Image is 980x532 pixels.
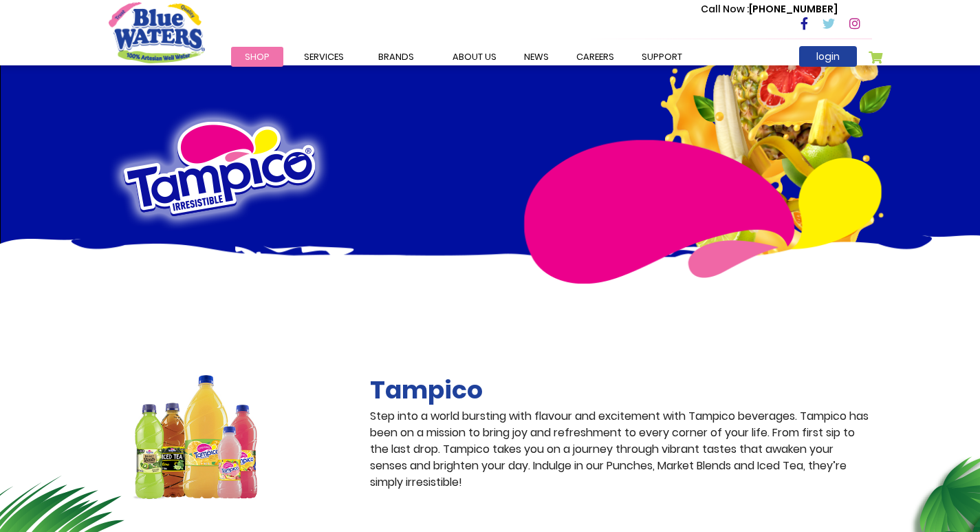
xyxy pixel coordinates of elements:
[439,47,510,67] a: about us
[231,47,283,67] a: Shop
[370,408,872,491] p: Step into a world bursting with flavour and excitement with Tampico beverages. Tampico has been o...
[701,2,838,17] p: [PHONE_NUMBER]
[245,50,270,63] span: Shop
[370,375,872,405] h2: Tampico
[701,2,749,16] span: Call Now :
[799,46,857,67] a: login
[364,47,428,67] a: Brands
[510,47,563,67] a: News
[109,2,205,63] a: store logo
[378,50,414,63] span: Brands
[290,47,358,67] a: Services
[563,47,628,67] a: careers
[304,50,344,63] span: Services
[628,47,696,67] a: support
